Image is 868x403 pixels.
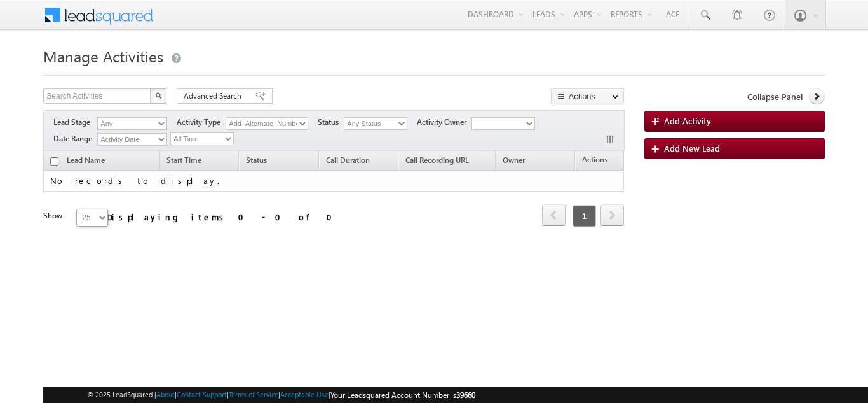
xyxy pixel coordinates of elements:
span: next [600,204,624,226]
span: Call Recording URL [405,155,469,165]
span: © 2025 LeadSquared | | | | | [87,389,475,401]
input: Check all records [50,157,58,166]
span: Your Leadsquared Account Number is [330,390,475,400]
span: prev [542,204,566,226]
a: Acceptable Use [280,390,329,399]
span: Add New Lead [664,143,720,153]
span: Lead Name [60,153,111,170]
a: Status [240,153,273,170]
span: Start Time [166,155,201,165]
a: Call Duration [320,153,376,170]
span: Activity Type [177,117,226,128]
a: About [156,390,175,399]
span: 39660 [456,390,475,400]
span: Manage Activities [43,46,163,66]
span: Activity Owner [417,117,471,128]
span: Status [318,117,344,128]
button: Actions [551,88,624,104]
span: Status [246,155,267,165]
span: 1 [573,205,596,227]
span: Collapse Panel [747,91,803,103]
a: Start Time [160,153,208,170]
span: Owner [503,155,525,165]
img: Search [155,92,161,99]
td: No records to display. [43,171,624,192]
a: Contact Support [177,390,227,399]
a: next [600,206,624,226]
div: Show [43,210,66,222]
span: Add Activity [664,115,711,126]
a: prev [542,206,566,226]
span: Actions [576,153,614,169]
a: Terms of Service [229,390,278,399]
span: Call Duration [326,155,370,165]
div: Displaying items 0 - 0 of 0 [107,209,340,224]
span: Lead Stage [53,117,95,128]
span: Advanced Search [184,90,245,102]
span: Date Range [53,133,97,145]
